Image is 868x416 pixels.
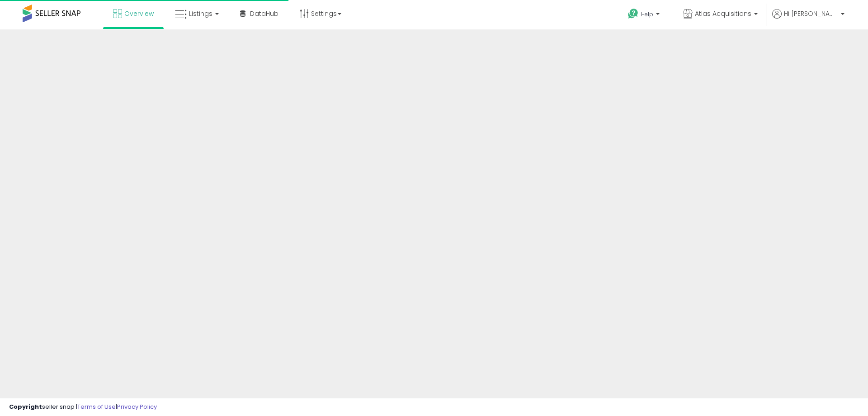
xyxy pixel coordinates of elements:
span: Overview [124,9,154,18]
a: Terms of Use [77,402,116,411]
span: Atlas Acquisitions [695,9,751,18]
div: seller snap | | [9,403,157,411]
span: Help [641,10,653,18]
span: Hi [PERSON_NAME] [784,9,838,18]
a: Privacy Policy [117,402,157,411]
a: Hi [PERSON_NAME] [772,9,844,29]
a: Help [621,1,669,29]
span: Listings [189,9,212,18]
span: DataHub [250,9,278,18]
i: Get Help [627,8,639,19]
strong: Copyright [9,402,42,411]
